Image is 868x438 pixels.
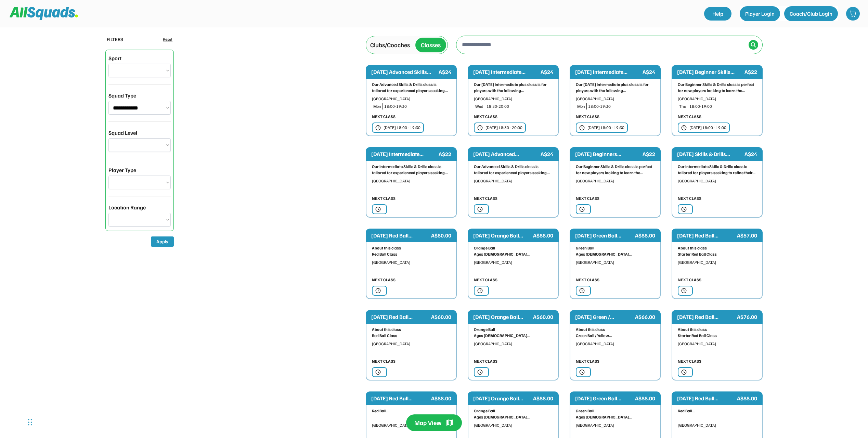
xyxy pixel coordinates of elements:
[108,203,146,211] div: Location Range
[677,313,736,321] div: [DATE] Red Ball...
[372,114,396,120] div: NEXT CLASS
[473,313,532,321] div: [DATE] Orange Ball...
[384,125,420,131] div: [DATE] 18:00 - 19:30
[576,96,655,102] div: [GEOGRAPHIC_DATA]
[372,96,451,102] div: [GEOGRAPHIC_DATA]
[108,129,137,137] div: Squad Level
[575,394,634,402] div: [DATE] Green Ball...
[372,358,396,364] div: NEXT CLASS
[677,150,743,158] div: [DATE] Skills & Drills...
[678,114,701,120] div: NEXT CLASS
[576,81,655,94] div: Our [DATE] Intermediate plus class is for players with the following...
[737,231,757,240] div: A$57.00
[372,81,451,94] div: Our Advanced Skills & Drills class is tailored for experienced players seeking...
[151,236,174,247] button: Apply
[576,195,599,202] div: NEXT CLASS
[474,408,553,420] div: Orange Ball Ages [DEMOGRAPHIC_DATA]...
[474,96,553,102] div: [GEOGRAPHIC_DATA]
[431,231,451,240] div: A$80.00
[487,103,553,109] div: 18:30-20:00
[737,394,757,402] div: A$88.00
[737,313,757,321] div: A$76.00
[575,68,641,76] div: [DATE] Intermediate...
[370,40,410,50] div: Clubs/Coaches
[677,68,743,76] div: [DATE] Beginner Skills...
[677,394,736,402] div: [DATE] Red Ball...
[533,313,553,321] div: A$60.00
[475,103,483,109] div: Wed
[439,150,451,158] div: A$22
[375,288,381,294] img: clock.svg
[473,68,539,76] div: [DATE] Intermediate...
[643,68,655,76] div: A$24
[577,103,585,109] div: Mon
[474,259,553,266] div: [GEOGRAPHIC_DATA]
[108,166,136,174] div: Player Type
[541,150,553,158] div: A$24
[477,206,483,212] img: clock.svg
[850,10,856,17] img: shopping-cart-01%20%281%29.svg
[108,91,136,100] div: Squad Type
[372,195,396,202] div: NEXT CLASS
[474,326,553,339] div: Orange Ball Ages [DEMOGRAPHIC_DATA]...
[477,369,483,375] img: clock.svg
[678,81,756,94] div: Our Beginner Skills & Drills class is perfect for new players looking to learn the...
[689,103,756,109] div: 18:00-19:00
[375,125,381,131] img: clock.svg
[678,96,756,102] div: [GEOGRAPHIC_DATA]
[576,114,599,120] div: NEXT CLASS
[473,394,532,402] div: [DATE] Orange Ball...
[431,394,451,402] div: A$88.00
[576,408,655,420] div: Green Ball Ages [DEMOGRAPHIC_DATA]...
[431,313,451,321] div: A$60.00
[533,231,553,240] div: A$88.00
[474,341,553,347] div: [GEOGRAPHIC_DATA]
[576,341,655,347] div: [GEOGRAPHIC_DATA]
[372,341,451,347] div: [GEOGRAPHIC_DATA]
[108,54,121,62] div: Sport
[371,68,437,76] div: [DATE] Advanced Skills...
[533,394,553,402] div: A$88.00
[576,259,655,266] div: [GEOGRAPHIC_DATA]
[473,231,532,240] div: [DATE] Orange Ball...
[579,206,585,212] img: clock.svg
[10,7,78,20] img: Squad%20Logo.svg
[414,418,441,427] div: Map View
[474,195,497,202] div: NEXT CLASS
[677,231,736,240] div: [DATE] Red Ball...
[474,245,553,257] div: Orange Ball Ages [DEMOGRAPHIC_DATA]...
[681,288,687,294] img: clock.svg
[678,408,756,414] div: Red Ball...
[678,358,701,364] div: NEXT CLASS
[373,103,381,109] div: Mon
[477,125,483,131] img: clock.svg
[579,125,585,131] img: clock.svg
[474,277,497,283] div: NEXT CLASS
[421,40,441,50] div: Classes
[576,358,599,364] div: NEXT CLASS
[107,36,123,43] div: FILTERS
[541,68,553,76] div: A$24
[681,125,687,131] img: clock.svg
[474,358,497,364] div: NEXT CLASS
[474,81,553,94] div: Our [DATE] Intermediate plus class is for players with the following...
[679,103,686,109] div: Thu
[635,231,655,240] div: A$88.00
[678,326,756,339] div: About this class Starter Red Ball Class
[704,7,731,21] a: Help
[678,245,756,257] div: About this class Starter Red Ball Class
[579,288,585,294] img: clock.svg
[678,259,756,266] div: [GEOGRAPHIC_DATA]
[372,408,451,414] div: Red Ball...
[784,6,838,21] button: Coach/Club Login
[575,231,634,240] div: [DATE] Green Ball...
[678,178,756,184] div: [GEOGRAPHIC_DATA]
[678,195,701,202] div: NEXT CLASS
[635,394,655,402] div: A$88.00
[372,178,451,184] div: [GEOGRAPHIC_DATA]
[635,313,655,321] div: A$66.00
[372,259,451,266] div: [GEOGRAPHIC_DATA]
[371,150,437,158] div: [DATE] Intermediate...
[375,206,381,212] img: clock.svg
[588,103,655,109] div: 18:00-19:30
